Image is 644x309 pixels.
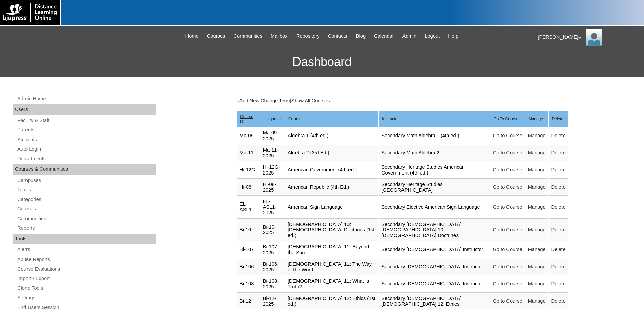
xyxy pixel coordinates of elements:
[17,155,156,163] a: Departments
[17,205,156,213] a: Courses
[528,264,546,269] a: Manage
[493,247,522,252] a: Go to Course
[551,133,566,138] a: Delete
[379,179,490,196] td: Secondary Heritage Studies [GEOGRAPHIC_DATA]
[17,186,156,194] a: Terms
[325,32,351,40] a: Contacts
[237,259,260,275] td: Bi-106
[493,227,522,232] a: Go to Course
[13,234,156,244] div: Tools
[528,247,546,252] a: Manage
[379,219,490,241] td: Secondary [DEMOGRAPHIC_DATA] [DEMOGRAPHIC_DATA] 10: [DEMOGRAPHIC_DATA] Doctrines
[374,32,394,40] span: Calendar
[285,276,378,293] td: [DEMOGRAPHIC_DATA] 11: What Is Truth?
[551,150,566,155] a: Delete
[285,241,378,258] td: [DEMOGRAPHIC_DATA] 11: Beyond the Sun
[237,241,260,258] td: Bi-107
[237,196,260,219] td: EL-ASL1
[267,32,291,40] a: Mailbox
[529,117,543,121] u: Manage
[17,274,156,283] a: Import / Export
[551,167,566,172] a: Delete
[493,281,522,286] a: Go to Course
[17,195,156,204] a: Categories
[551,298,566,304] a: Delete
[493,117,518,121] u: Go To Course
[551,264,566,269] a: Delete
[285,219,378,241] td: [DEMOGRAPHIC_DATA] 10: [DEMOGRAPHIC_DATA] Doctrines (1st ed.)
[356,32,366,40] span: Blog
[586,29,602,46] img: Pam Miller / Distance Learning Online Staff
[288,117,302,121] u: Course
[260,241,285,258] td: Bi-107-2025
[237,127,260,144] td: Ma-09
[379,241,490,258] td: Secondary [DEMOGRAPHIC_DATA] Instructor
[3,3,57,22] img: logo-white.png
[353,32,369,40] a: Blog
[448,32,458,40] span: Help
[236,97,569,104] div: + | |
[260,259,285,275] td: Bi-106-2025
[260,127,285,144] td: Ma-09-2025
[285,179,378,196] td: American Republic (4th Ed.)
[425,32,440,40] span: Logout
[293,32,323,40] a: Repository
[237,219,260,241] td: Bi-10
[528,184,546,190] a: Manage
[233,32,262,40] span: Communities
[285,162,378,179] td: American Government (4th ed.)
[261,98,290,103] a: Change Term
[285,145,378,161] td: Algebra 2 (3rd Ed.)
[291,98,330,103] a: Show All Courses
[260,219,285,241] td: Bi-10-2025
[493,184,522,190] a: Go to Course
[17,245,156,254] a: Alerts
[285,127,378,144] td: Algebra 1 (4th ed.)
[493,204,522,210] a: Go to Course
[551,227,566,232] a: Delete
[17,145,156,153] a: Auto Login
[371,32,397,40] a: Calendar
[17,94,156,103] a: Admin Home
[3,47,641,77] h3: Dashboard
[237,179,260,196] td: Hi-08
[379,162,490,179] td: Secondary Heritage Studies American Government (4th ed.)
[285,196,378,219] td: American Sign Language
[237,276,260,293] td: Bi-108
[379,196,490,219] td: Secondary Elective American Sign Language
[260,276,285,293] td: Bi-108-2025
[528,150,546,155] a: Manage
[240,114,253,124] u: Course Id
[17,284,156,293] a: Clone Tools
[551,281,566,286] a: Delete
[493,167,522,172] a: Go to Course
[551,184,566,190] a: Delete
[260,162,285,179] td: Hi-12G-2025
[296,32,320,40] span: Repository
[182,32,202,40] a: Home
[17,126,156,134] a: Parents
[17,136,156,144] a: Students
[17,116,156,125] a: Faculty & Staff
[237,162,260,179] td: Hi-12G
[17,224,156,232] a: Reports
[528,204,546,210] a: Manage
[493,133,522,138] a: Go to Course
[271,32,288,40] span: Mailbox
[13,164,156,175] div: Courses & Communities
[17,265,156,273] a: Course Evaluations
[17,215,156,223] a: Communities
[285,259,378,275] td: [DEMOGRAPHIC_DATA] 11: The Way of the Word
[185,32,199,40] span: Home
[17,176,156,185] a: Campuses
[399,32,420,40] a: Admin
[379,276,490,293] td: Secondary [DEMOGRAPHIC_DATA] Instructor
[493,264,522,269] a: Go to Course
[379,145,490,161] td: Secondary Math Algebra 2
[552,117,564,121] u: Delete
[207,32,225,40] span: Courses
[379,127,490,144] td: Secondary Math Algebra 1 (4th ed.)
[445,32,462,40] a: Help
[204,32,229,40] a: Courses
[538,29,637,46] div: [PERSON_NAME]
